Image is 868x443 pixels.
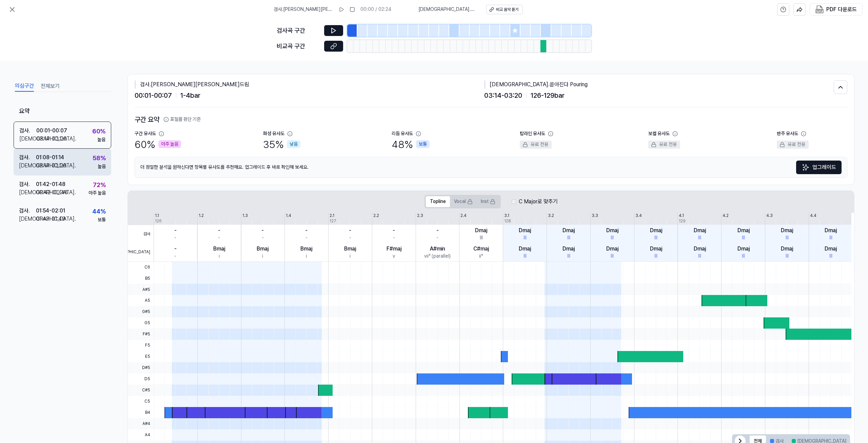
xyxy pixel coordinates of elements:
div: III [611,235,614,241]
span: 1 - 4 bar [180,90,200,101]
svg: help [780,6,786,13]
div: Dmaj [606,245,618,253]
div: 검사 . [19,207,36,215]
div: III [829,253,832,260]
div: 128 [504,218,511,224]
span: 검사 [128,225,154,243]
div: 1.2 [199,213,204,219]
div: 검사곡 구간 [277,26,320,36]
button: 비교 음악 듣기 [486,5,523,14]
h2: 구간 요약 [135,114,847,125]
span: A#5 [128,284,154,295]
span: C5 [128,396,154,407]
div: - [305,226,308,235]
span: [DEMOGRAPHIC_DATA] . 쏟아진다 Pouring [418,6,478,13]
div: - [262,235,264,241]
div: - [393,235,395,241]
div: 아주 높음 [158,140,181,148]
span: A4 [128,429,154,441]
div: 126 [155,218,162,224]
div: III [698,235,701,241]
div: III [698,253,701,260]
div: 2.2 [373,213,379,219]
img: PDF Download [815,5,824,14]
div: 높음 [98,163,106,170]
div: 2.3 [417,213,423,219]
div: III [829,235,832,241]
div: III [786,235,789,241]
div: 비교 음악 듣기 [496,7,518,13]
div: 1.3 [242,213,248,219]
div: Bmaj [300,245,312,253]
div: vii° (parallel) [424,253,451,260]
div: 01:54 - 02:01 [36,207,65,215]
div: 3.4 [635,213,642,219]
div: Dmaj [650,245,662,253]
div: 01:43 - 01:49 [36,215,65,223]
div: 72 % [93,180,106,190]
div: 3.1 [504,213,509,219]
span: C6 [128,262,154,273]
button: 업그레이드 [796,161,842,174]
div: - [218,235,220,241]
div: i [219,253,220,260]
div: 00:42 - 00:48 [36,188,68,197]
div: 01:08 - 01:14 [36,153,64,162]
div: 35 % [263,137,300,151]
div: 더 정밀한 분석을 원하신다면 항목별 유사도를 추천해요. 업그레이드 후 바로 확인해 보세요. [135,157,847,178]
div: - [436,235,438,241]
div: Dmaj [563,226,575,235]
div: 3.3 [592,213,598,219]
span: 검사 . [PERSON_NAME][PERSON_NAME]드림 [274,6,333,13]
div: III [611,253,614,260]
button: Vocal [450,196,477,207]
div: Dmaj [606,226,618,235]
div: 00:00 / 02:24 [360,6,391,13]
div: III [524,253,527,260]
div: 1.1 [155,213,159,219]
div: 60 % [92,127,105,136]
div: [DEMOGRAPHIC_DATA] . 쏟아진다 Pouring [484,80,834,89]
button: Inst [477,196,499,207]
img: Sparkles [802,163,810,171]
div: - [305,235,308,241]
div: [DEMOGRAPHIC_DATA] . [19,135,36,143]
div: Dmaj [475,226,487,235]
div: 아주 높음 [88,190,106,197]
div: 유료 전용 [648,141,680,149]
div: i [350,253,351,260]
div: 보컬 유사도 [648,130,670,137]
div: 리듬 유사도 [392,130,413,137]
div: ii° [479,253,483,260]
button: Topline [426,196,450,207]
div: 유료 전용 [520,141,552,149]
div: Dmaj [519,226,531,235]
div: Dmaj [781,226,793,235]
div: III [480,235,483,241]
div: - [349,235,351,241]
div: Dmaj [563,245,575,253]
div: Bmaj [344,245,356,253]
div: 58 % [93,153,106,163]
label: C Major로 맞추기 [519,198,558,206]
button: help [777,3,789,16]
div: - [174,226,177,235]
div: Dmaj [781,245,793,253]
div: [DEMOGRAPHIC_DATA] . [19,162,36,170]
div: 03:14 - 03:20 [36,135,67,143]
div: - [261,226,264,235]
div: [DEMOGRAPHIC_DATA] . [19,188,36,197]
div: A#min [430,245,445,253]
div: 44 % [92,207,106,217]
div: 127 [330,218,336,224]
div: 높음 [97,136,105,143]
div: 4.2 [723,213,729,219]
div: 검사 . [19,180,36,188]
div: 00:01 - 00:07 [36,127,67,135]
button: 표절률 판단 기준 [163,116,201,123]
div: III [567,235,570,241]
div: III [654,253,657,260]
div: 03:14 - 03:20 [36,162,66,170]
span: D5 [128,373,154,385]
